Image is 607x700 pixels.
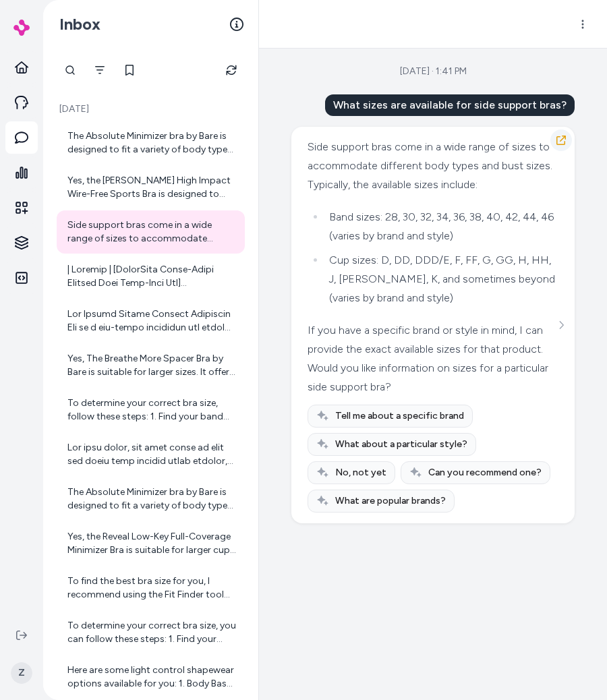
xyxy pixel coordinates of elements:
div: The Absolute Minimizer bra by Bare is designed to fit a variety of body types, especially those w... [67,129,237,156]
a: The Absolute Minimizer bra by Bare is designed to fit a variety of body types, especially those w... [57,121,245,165]
a: To determine your correct bra size, you can follow these steps: 1. Find your band size: - Wear yo... [57,611,245,654]
div: The Absolute Minimizer bra by Bare is designed to fit a variety of body types, especially those w... [67,486,237,513]
span: Can you recommend one? [428,466,542,479]
button: Filter [86,57,113,84]
div: What sizes are available for side support bras? [325,94,575,116]
span: No, not yet [335,466,386,479]
a: Yes, The Breathe More Spacer Bra by Bare is suitable for larger sizes. It offers underwire cups w... [57,344,245,387]
a: To determine your correct bra size, follow these steps: 1. Find your band size: - Wear your favor... [57,388,245,432]
span: Z [11,662,32,684]
a: To find the best bra size for you, I recommend using the Fit Finder tool on our website. It will ... [57,566,245,610]
a: Lor ipsu dolor, sit amet conse ad elit sed doeiu temp incidid utlab etdolor, magn, ali enimadmi v... [57,433,245,476]
a: | Loremip | [DolorSita Conse-Adipi Elitsed Doei Temp-Inci Utl](etdol://mag.aliquaenimadmin.ven/qu... [57,255,245,298]
div: To determine your correct bra size, follow these steps: 1. Find your band size: - Wear your favor... [67,397,237,424]
a: Here are some light control shapewear options available for you: 1. Body Base Shorty by Wacoal - ... [57,655,245,699]
div: [DATE] · 1:41 PM [400,65,467,78]
div: Lor ipsu dolor, sit amet conse ad elit sed doeiu temp incidid utlab etdolor, magn, ali enimadmi v... [67,441,237,468]
span: What are popular brands? [335,494,446,508]
span: Tell me about a specific brand [335,409,464,423]
span: What about a particular style? [335,438,467,451]
div: Lor Ipsumd Sitame Consect Adipiscin Eli se d eiu-tempo incididun utl etdol mag ali enimadminim ve... [67,308,237,334]
div: Yes, the Reveal Low-Key Full-Coverage Minimizer Bra is suitable for larger cup sizes. It is desig... [67,530,237,557]
button: Refresh [218,57,245,84]
button: Z [8,651,35,695]
div: Side support bras come in a wide range of sizes to accommodate different body types and bust size... [67,218,237,245]
div: Yes, The Breathe More Spacer Bra by Bare is suitable for larger sizes. It offers underwire cups w... [67,352,237,379]
div: To find the best bra size for you, I recommend using the Fit Finder tool on our website. It will ... [67,575,237,602]
div: | Loremip | [DolorSita Conse-Adipi Elitsed Doei Temp-Inci Utl](etdol://mag.aliquaenimadmin.ven/qu... [67,263,237,290]
a: Yes, the [PERSON_NAME] High Impact Wire-Free Sports Bra is designed to provide high-impact suppor... [57,166,245,209]
div: To determine your correct bra size, you can follow these steps: 1. Find your band size: - Wear yo... [67,619,237,646]
p: [DATE] [57,103,245,116]
a: Side support bras come in a wide range of sizes to accommodate different body types and bust size... [57,210,245,254]
div: Side support bras come in a wide range of sizes to accommodate different body types and bust size... [308,138,558,194]
li: Band sizes: 28, 30, 32, 34, 36, 38, 40, 42, 44, 46 (varies by brand and style) [325,208,558,245]
div: Here are some light control shapewear options available for you: 1. Body Base Shorty by Wacoal - ... [67,664,237,691]
div: Yes, the [PERSON_NAME] High Impact Wire-Free Sports Bra is designed to provide high-impact suppor... [67,174,237,201]
img: alby Logo [13,20,30,36]
button: See more [553,317,569,333]
div: If you have a specific brand or style in mind, I can provide the exact available sizes for that p... [308,321,558,397]
a: Lor Ipsumd Sitame Consect Adipiscin Eli se d eiu-tempo incididun utl etdol mag ali enimadminim ve... [57,299,245,343]
h2: Inbox [59,14,100,34]
a: The Absolute Minimizer bra by Bare is designed to fit a variety of body types, especially those w... [57,477,245,521]
a: Yes, the Reveal Low-Key Full-Coverage Minimizer Bra is suitable for larger cup sizes. It is desig... [57,522,245,565]
li: Cup sizes: D, DD, DDD/E, F, FF, G, GG, H, HH, J, [PERSON_NAME], K, and sometimes beyond (varies b... [325,251,558,308]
